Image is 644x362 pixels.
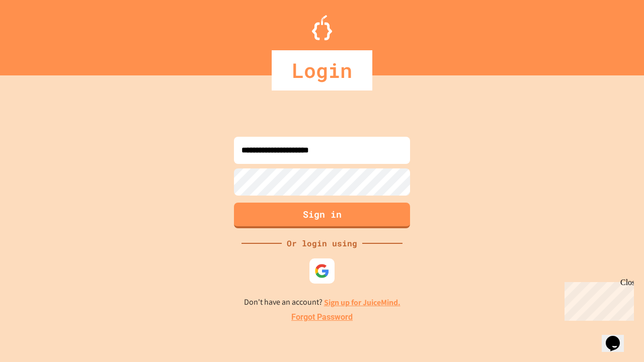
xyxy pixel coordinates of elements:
div: Or login using [282,237,362,249]
a: Forgot Password [291,311,353,323]
img: google-icon.svg [314,263,330,279]
div: Login [272,50,372,90]
a: Sign up for JuiceMind. [324,297,400,308]
button: Sign in [234,203,410,228]
iframe: chat widget [560,278,634,321]
p: Don't have an account? [244,296,400,309]
iframe: chat widget [602,322,634,352]
img: Logo.svg [312,15,332,40]
div: Chat with us now!Close [4,4,69,64]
